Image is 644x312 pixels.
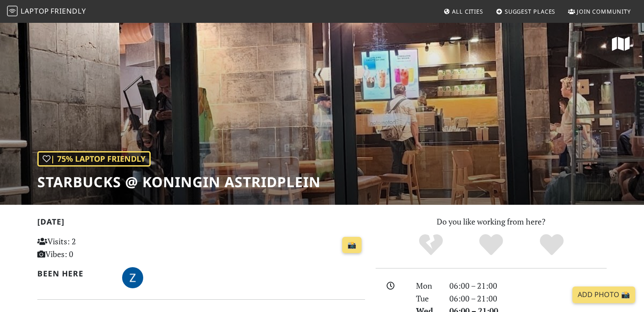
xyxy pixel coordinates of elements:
[376,215,607,228] p: Do you like working from here?
[37,151,151,167] div: | 75% Laptop Friendly
[37,217,365,230] h2: [DATE]
[51,6,86,16] span: Friendly
[444,292,612,305] div: 06:00 – 21:00
[37,269,112,278] h2: Been here
[564,4,634,19] a: Join Community
[461,233,521,257] div: Yes
[342,237,362,254] a: 📸
[401,233,461,257] div: No
[37,174,321,190] h1: Starbucks @ Koningin Astridplein
[505,7,556,15] span: Suggest Places
[411,292,444,305] div: Tue
[7,6,18,16] img: LaptopFriendly
[7,4,86,19] a: LaptopFriendly LaptopFriendly
[572,287,635,303] a: Add Photo 📸
[492,4,559,19] a: Suggest Places
[122,272,143,282] span: foodzoen
[521,233,582,257] div: Definitely!
[122,267,143,288] img: 5063-zoe.jpg
[37,235,140,261] p: Visits: 2 Vibes: 0
[452,7,483,15] span: All Cities
[411,279,444,292] div: Mon
[444,279,612,292] div: 06:00 – 21:00
[440,4,487,19] a: All Cities
[577,7,631,15] span: Join Community
[21,6,49,16] span: Laptop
